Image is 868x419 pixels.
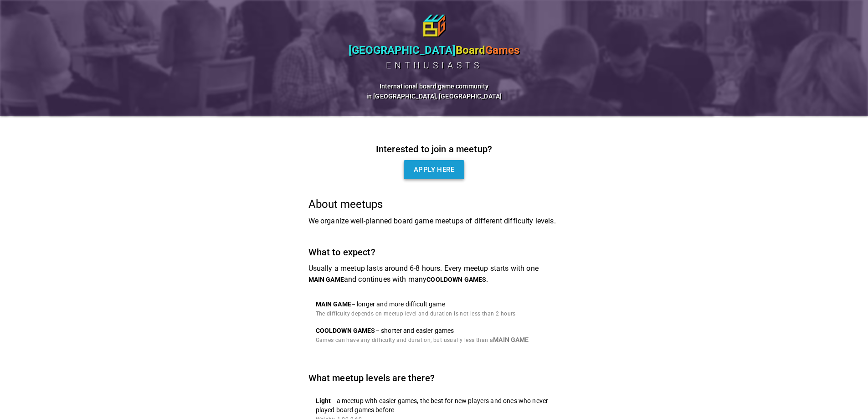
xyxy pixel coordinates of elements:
span: Board [456,44,485,57]
span: Games [485,44,519,57]
h5: About meetups [308,197,560,212]
h6: What meetup levels are there? [308,371,560,385]
b: Light [316,397,331,404]
p: – a meetup with easier games, the best for new players and ones who never played board games before [316,396,553,414]
p: MAIN GAME [493,336,529,343]
p: MAIN GAME [308,276,344,283]
h6: What to expect? [308,245,560,259]
span: Games can have any difficulty and duration, but usually less than a [316,337,529,343]
p: We organize well-planned board game meetups of different difficulty levels. [308,216,560,227]
h6: Interested to join a meetup? [308,142,560,156]
p: Usually a meetup lasts around 6-8 hours. Every meetup starts with one and continues with many . [308,263,560,285]
a: [GEOGRAPHIC_DATA]BoardGamesenthusiasts [15,15,853,71]
span: [GEOGRAPHIC_DATA] [349,44,456,57]
span: The difficulty depends on meetup level and duration is not less than 2 hours [316,310,516,317]
p: – longer and more difficult game [316,300,516,309]
a: Apply here [404,160,464,179]
img: icon64.png [423,15,445,36]
p: – shorter and easier games [316,326,529,335]
p: MAIN GAME [316,300,351,308]
div: enthusiasts [349,60,519,71]
p: COOLDOWN GAME S [316,327,375,334]
p: COOLDOWN GAME S [426,276,486,283]
h6: International board game community in [GEOGRAPHIC_DATA], [GEOGRAPHIC_DATA] [15,82,853,102]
